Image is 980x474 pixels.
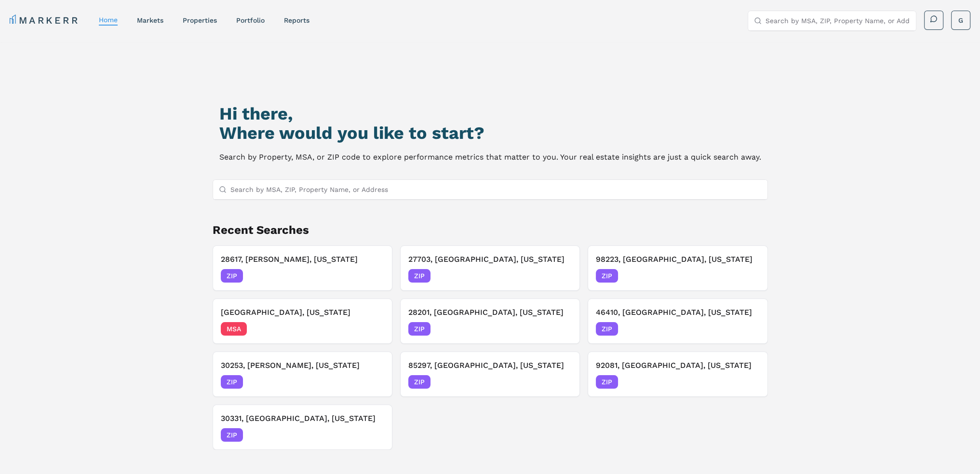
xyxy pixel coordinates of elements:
p: Search by Property, MSA, or ZIP code to explore performance metrics that matter to you. Your real... [219,150,761,164]
h3: 27703, [GEOGRAPHIC_DATA], [US_STATE] [408,254,572,265]
span: [DATE] [550,271,572,281]
span: ZIP [596,375,618,389]
span: MSA [221,322,247,336]
button: 28201, [GEOGRAPHIC_DATA], [US_STATE]ZIP[DATE] [400,298,580,344]
span: ZIP [408,375,430,389]
h1: Hi there, [219,104,761,123]
span: ZIP [221,428,243,442]
button: 28617, [PERSON_NAME], [US_STATE]ZIP[DATE] [213,245,392,291]
span: G [958,15,963,25]
button: 85297, [GEOGRAPHIC_DATA], [US_STATE]ZIP[DATE] [400,352,580,397]
span: ZIP [408,322,430,336]
h3: 28201, [GEOGRAPHIC_DATA], [US_STATE] [408,307,572,318]
h3: 28617, [PERSON_NAME], [US_STATE] [221,254,384,265]
a: MARKERR [10,14,80,27]
span: [DATE] [550,377,572,387]
span: [DATE] [362,324,384,334]
span: ZIP [221,269,243,283]
span: ZIP [221,375,243,389]
input: Search by MSA, ZIP, Property Name, or Address [765,11,910,30]
span: [DATE] [362,377,384,387]
h3: 92081, [GEOGRAPHIC_DATA], [US_STATE] [596,360,759,371]
a: Portfolio [236,16,265,24]
h2: Recent Searches [213,222,768,238]
a: reports [284,16,309,24]
a: properties [183,16,217,24]
button: 92081, [GEOGRAPHIC_DATA], [US_STATE]ZIP[DATE] [588,352,767,397]
span: [DATE] [738,377,760,387]
button: 30253, [PERSON_NAME], [US_STATE]ZIP[DATE] [213,352,392,397]
a: markets [137,16,163,24]
span: ZIP [408,269,430,283]
h3: 98223, [GEOGRAPHIC_DATA], [US_STATE] [596,254,759,265]
h3: 85297, [GEOGRAPHIC_DATA], [US_STATE] [408,360,572,371]
input: Search by MSA, ZIP, Property Name, or Address [230,180,762,199]
button: 27703, [GEOGRAPHIC_DATA], [US_STATE]ZIP[DATE] [400,245,580,291]
a: home [99,16,118,24]
h2: Where would you like to start? [219,123,761,143]
span: ZIP [596,269,618,283]
h3: 30331, [GEOGRAPHIC_DATA], [US_STATE] [221,413,384,424]
span: [DATE] [738,324,760,334]
h3: [GEOGRAPHIC_DATA], [US_STATE] [221,307,384,318]
button: 98223, [GEOGRAPHIC_DATA], [US_STATE]ZIP[DATE] [588,245,767,291]
button: G [951,11,970,30]
span: ZIP [596,322,618,336]
h3: 30253, [PERSON_NAME], [US_STATE] [221,360,384,371]
button: 46410, [GEOGRAPHIC_DATA], [US_STATE]ZIP[DATE] [588,298,767,344]
button: [GEOGRAPHIC_DATA], [US_STATE]MSA[DATE] [213,298,392,344]
span: [DATE] [550,324,572,334]
span: [DATE] [362,271,384,281]
span: [DATE] [362,430,384,440]
button: 30331, [GEOGRAPHIC_DATA], [US_STATE]ZIP[DATE] [213,405,392,450]
h3: 46410, [GEOGRAPHIC_DATA], [US_STATE] [596,307,759,318]
span: [DATE] [738,271,760,281]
